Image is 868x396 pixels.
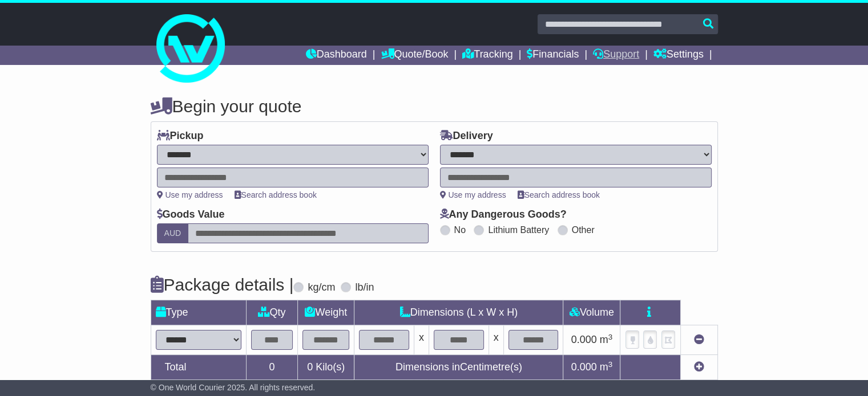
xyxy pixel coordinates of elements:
td: Weight [298,300,354,325]
a: Use my address [157,190,223,199]
td: Dimensions (L x W x H) [354,300,563,325]
span: 0 [307,361,313,373]
label: No [454,224,466,235]
a: Remove this item [694,334,704,345]
span: m [600,334,613,345]
label: Other [572,224,595,235]
a: Dashboard [306,46,367,65]
td: Dimensions in Centimetre(s) [354,355,563,380]
a: Support [593,46,639,65]
span: 0.000 [571,334,597,345]
a: Search address book [235,190,317,199]
label: kg/cm [308,281,335,294]
label: Delivery [440,130,493,142]
a: Use my address [440,190,506,199]
sup: 3 [608,333,613,341]
td: x [414,325,429,355]
label: lb/in [355,281,374,294]
td: Total [151,355,246,380]
td: Type [151,300,246,325]
span: m [600,361,613,373]
h4: Begin your quote [151,97,718,116]
label: Pickup [157,130,204,142]
sup: 3 [608,360,613,369]
span: © One World Courier 2025. All rights reserved. [151,383,316,392]
a: Search address book [518,190,600,199]
td: Kilo(s) [298,355,354,380]
a: Financials [527,46,579,65]
label: Lithium Battery [488,224,549,235]
td: Qty [246,300,298,325]
td: Volume [563,300,620,325]
h4: Package details | [151,275,294,294]
a: Quote/Book [381,46,448,65]
td: 0 [246,355,298,380]
a: Settings [653,46,704,65]
label: AUD [157,223,189,243]
span: 0.000 [571,361,597,373]
td: x [488,325,503,355]
a: Add new item [694,361,704,373]
label: Any Dangerous Goods? [440,209,567,221]
label: Goods Value [157,209,225,221]
a: Tracking [462,46,512,65]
